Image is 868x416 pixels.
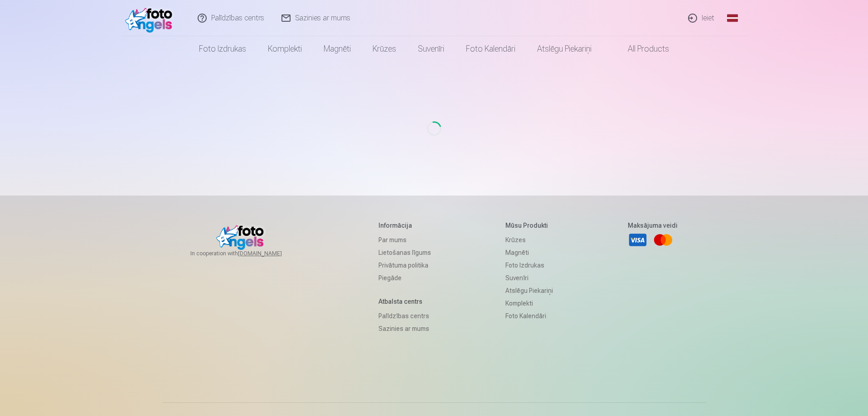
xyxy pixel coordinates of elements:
a: Atslēgu piekariņi [526,36,602,62]
h5: Informācija [378,221,431,230]
a: Komplekti [505,297,553,310]
a: Par mums [378,234,431,246]
a: Suvenīri [407,36,455,62]
a: Komplekti [257,36,313,62]
a: Mastercard [653,230,673,250]
a: Suvenīri [505,272,553,284]
a: Foto kalendāri [505,310,553,322]
img: /fa1 [125,4,177,33]
a: Krūzes [505,234,553,246]
a: Magnēti [505,246,553,259]
a: Piegāde [378,272,431,284]
a: Foto izdrukas [505,259,553,272]
a: Foto kalendāri [455,36,526,62]
span: In cooperation with [190,250,304,257]
a: Sazinies ar mums [378,322,431,335]
a: Krūzes [362,36,407,62]
h5: Maksājuma veidi [628,221,678,230]
a: Lietošanas līgums [378,246,431,259]
a: Magnēti [313,36,362,62]
a: Privātuma politika [378,259,431,272]
a: Atslēgu piekariņi [505,284,553,297]
a: Foto izdrukas [188,36,257,62]
a: All products [602,36,680,62]
h5: Atbalsta centrs [378,297,431,306]
a: Palīdzības centrs [378,310,431,322]
h5: Mūsu produkti [505,221,553,230]
a: Visa [628,230,648,250]
a: [DOMAIN_NAME] [238,250,304,257]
